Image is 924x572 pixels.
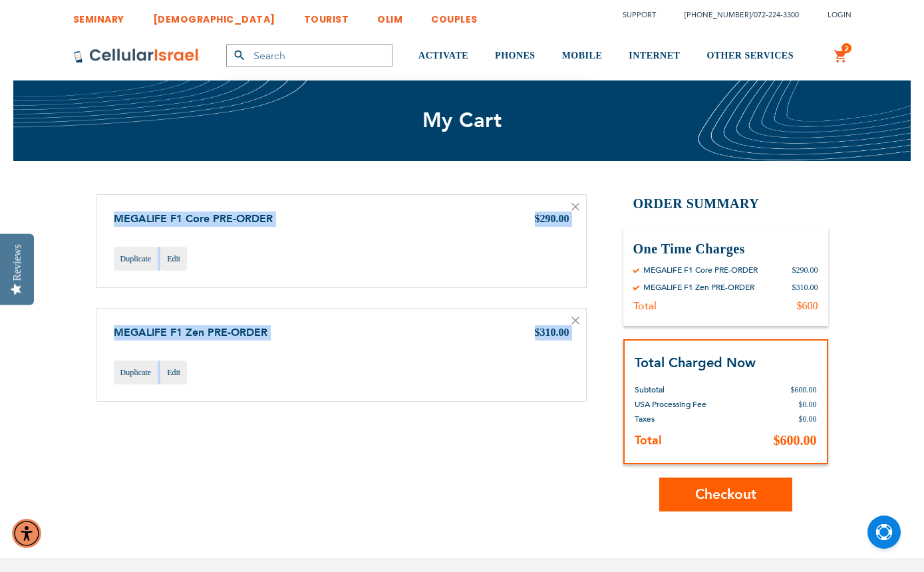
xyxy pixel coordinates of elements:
strong: Total [635,432,662,449]
h3: One Time Charges [633,240,818,258]
span: Duplicate [120,254,152,263]
span: Edit [167,368,180,377]
a: 2 [834,49,848,65]
th: Taxes [635,412,748,426]
a: Duplicate [114,360,158,384]
span: INTERNET [629,51,680,61]
a: OTHER SERVICES [706,31,794,81]
input: Search [226,44,392,67]
img: Cellular Israel Logo [73,48,200,64]
div: $600 [797,299,818,313]
span: $310.00 [535,327,569,338]
span: MOBILE [562,51,603,61]
div: Accessibility Menu [12,519,41,548]
a: COUPLES [431,3,478,28]
a: [PHONE_NUMBER] [685,10,751,20]
a: OLIM [377,3,402,28]
button: Checkout [659,478,792,511]
span: USA Processing Fee [635,399,706,410]
div: Total [633,299,657,313]
th: Subtotal [635,372,748,397]
a: PHONES [495,31,536,81]
span: $0.00 [799,414,817,424]
span: 2 [844,43,849,54]
a: Edit [160,360,187,384]
a: TOURIST [304,3,349,28]
span: $600.00 [791,385,817,394]
span: Duplicate [120,368,152,377]
a: Support [623,10,656,20]
span: Login [828,10,851,20]
span: ACTIVATE [418,51,468,61]
li: / [671,5,799,25]
a: MEGALIFE F1 Zen PRE-ORDER [114,325,267,340]
span: PHONES [495,51,536,61]
div: Reviews [11,244,23,281]
span: $290.00 [535,213,569,224]
div: MEGALIFE F1 Core PRE-ORDER [643,265,758,275]
span: OTHER SERVICES [706,51,794,61]
span: $0.00 [799,400,817,409]
a: MOBILE [562,31,603,81]
span: $600.00 [774,433,817,448]
a: MEGALIFE F1 Core PRE-ORDER [114,212,273,226]
span: Checkout [695,485,756,504]
strong: Total Charged Now [635,354,756,372]
a: Edit [160,247,187,271]
div: $310.00 [792,282,818,293]
a: 072-224-3300 [754,10,799,20]
span: My Cart [422,106,502,134]
div: $290.00 [792,265,818,275]
a: [DEMOGRAPHIC_DATA] [153,3,275,28]
a: ACTIVATE [418,31,468,81]
a: Duplicate [114,247,158,271]
div: MEGALIFE F1 Zen PRE-ORDER [643,282,754,293]
span: Edit [167,254,180,263]
a: INTERNET [629,31,680,81]
a: SEMINARY [73,3,124,28]
h2: Order Summary [623,194,828,214]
